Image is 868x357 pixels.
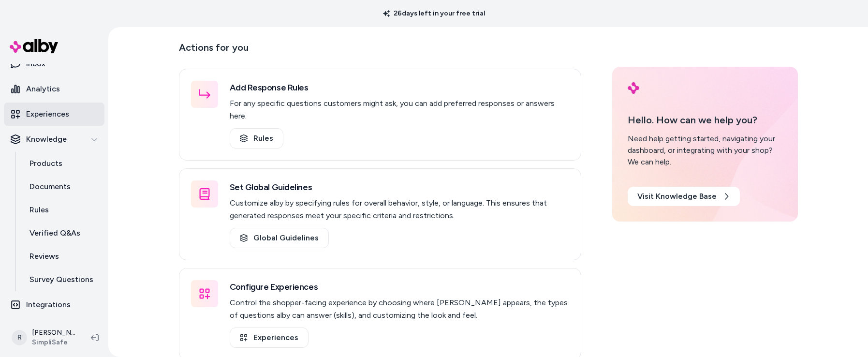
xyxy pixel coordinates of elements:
[32,328,75,338] p: [PERSON_NAME]
[20,245,104,268] a: Reviews
[26,134,67,145] p: Knowledge
[20,198,104,222] a: Rules
[26,58,45,70] p: Inbox
[628,133,782,168] div: Need help getting started, navigating your dashboard, or integrating with your shop? We can help.
[628,82,639,94] img: alby Logo
[4,52,104,75] a: Inbox
[26,299,71,311] p: Integrations
[179,40,581,63] p: Actions for you
[29,204,49,216] p: Rules
[230,280,569,294] h3: Configure Experiences
[4,128,104,151] button: Knowledge
[20,152,104,175] a: Products
[32,338,75,347] span: SimpliSafe
[230,180,569,194] h3: Set Global Guidelines
[230,197,569,222] p: Customize alby by specifying rules for overall behavior, style, or language. This ensures that ge...
[29,158,62,169] p: Products
[230,297,569,322] p: Control the shopper-facing experience by choosing where [PERSON_NAME] appears, the types of quest...
[230,97,569,122] p: For any specific questions customers might ask, you can add preferred responses or answers here.
[29,227,80,239] p: Verified Q&As
[12,330,27,345] span: R
[26,83,60,95] p: Analytics
[6,322,83,353] button: R[PERSON_NAME]SimpliSafe
[377,9,491,18] p: 26 days left in your free trial
[628,113,782,127] p: Hello. How can we help you?
[29,274,93,285] p: Survey Questions
[230,81,569,94] h3: Add Response Rules
[4,293,104,316] a: Integrations
[4,103,104,126] a: Experiences
[29,181,71,193] p: Documents
[10,39,58,53] img: alby Logo
[20,222,104,245] a: Verified Q&As
[20,268,104,291] a: Survey Questions
[628,187,740,206] a: Visit Knowledge Base
[29,251,59,262] p: Reviews
[4,77,104,101] a: Analytics
[20,175,104,198] a: Documents
[26,108,69,120] p: Experiences
[230,128,283,149] a: Rules
[230,228,329,248] a: Global Guidelines
[230,327,309,348] a: Experiences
